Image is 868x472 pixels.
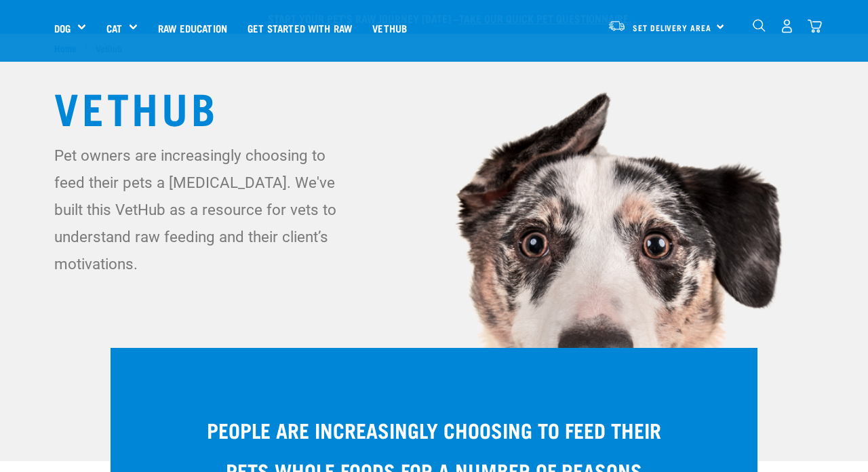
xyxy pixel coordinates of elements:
img: van-moving.png [608,20,626,32]
img: user.png [780,19,794,33]
a: Raw Education [148,1,237,55]
h1: Vethub [54,82,814,131]
a: Cat [106,20,122,36]
img: home-icon-1@2x.png [753,19,766,32]
a: Get started with Raw [237,1,362,55]
a: Vethub [362,1,417,55]
img: home-icon@2x.png [808,19,822,33]
p: Pet owners are increasingly choosing to feed their pets a [MEDICAL_DATA]. We've built this VetHub... [54,142,358,277]
span: Set Delivery Area [633,25,711,30]
a: Dog [54,20,71,36]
